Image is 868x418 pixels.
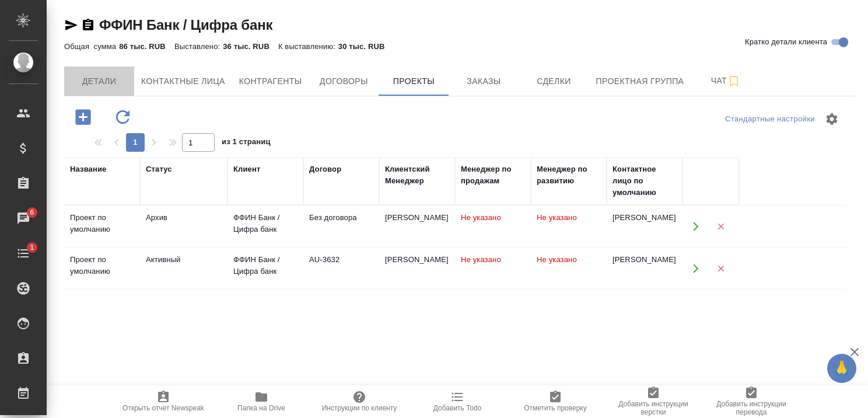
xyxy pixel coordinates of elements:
div: Менеджер по развитию [537,163,601,187]
p: 86 тыс. RUB [119,42,174,51]
div: Договор [309,163,341,175]
span: Не указано [461,255,501,264]
span: Добавить инструкции перевода [709,400,793,416]
div: split button [722,110,818,128]
div: Архив [146,212,222,224]
div: Клиентский Менеджер [385,163,449,187]
span: Не указано [537,255,577,264]
button: Обновить данные [107,105,139,129]
span: 1 [23,242,41,253]
span: Не указано [461,213,501,222]
button: Удалить [709,256,733,280]
button: Открыть [684,214,708,238]
span: Открыть отчет Newspeak [123,404,204,412]
div: Активный [146,254,222,266]
button: Добавить Todo [408,385,506,418]
span: Кратко детали клиента [745,36,827,48]
div: Клиент [233,163,260,175]
button: Скопировать ссылку [81,18,95,32]
span: из 1 страниц [222,135,271,152]
p: 30 тыс. RUB [338,42,394,51]
div: Статус [146,163,172,175]
span: Договоры [316,74,372,89]
p: К выставлению: [278,42,338,51]
span: Проекты [386,74,442,89]
div: Проект по умолчанию [70,254,134,277]
span: Отметить проверку [524,404,586,412]
span: Не указано [537,213,577,222]
div: [PERSON_NAME] [385,254,449,266]
div: [PERSON_NAME] [612,212,677,224]
span: Добавить инструкции верстки [611,400,695,416]
span: 🙏 [832,356,852,381]
p: Общая сумма [64,42,119,51]
button: Открыть [684,256,708,280]
p: Выставлено: [174,42,223,51]
div: Проект по умолчанию [70,212,134,235]
button: Скопировать ссылку для ЯМессенджера [64,18,78,32]
div: Контактное лицо по умолчанию [612,163,677,198]
span: Контактные лица [141,74,225,89]
button: Добавить инструкции перевода [702,385,800,418]
div: ФФИН Банк / Цифра банк [233,254,297,277]
button: Удалить [709,214,733,238]
span: Проектная группа [596,74,684,89]
button: 🙏 [827,354,856,383]
button: Папка на Drive [212,385,310,418]
span: Инструкции по клиенту [322,404,397,412]
span: Чат [698,74,754,88]
span: Заказы [456,74,512,89]
span: Сделки [526,74,582,89]
svg: Подписаться [727,74,741,88]
button: Отметить проверку [506,385,604,418]
div: Менеджер по продажам [461,163,525,187]
button: Добавить проект [67,105,99,129]
div: Название [70,163,106,175]
a: 1 [3,239,44,268]
a: 6 [3,204,44,233]
button: Открыть отчет Newspeak [114,385,212,418]
div: [PERSON_NAME] [385,212,449,224]
div: Без договора [309,212,373,224]
span: Добавить Todo [433,404,481,412]
button: Добавить инструкции верстки [604,385,702,418]
span: Контрагенты [239,74,302,89]
div: [PERSON_NAME] [612,254,677,266]
div: ФФИН Банк / Цифра банк [233,212,297,235]
span: 6 [23,207,41,218]
span: Детали [71,74,127,89]
a: ФФИН Банк / Цифра банк [99,17,272,33]
span: Настроить таблицу [818,105,846,133]
span: Папка на Drive [237,404,285,412]
p: 36 тыс. RUB [223,42,278,51]
div: AU-3632 [309,254,373,266]
button: Инструкции по клиенту [310,385,408,418]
